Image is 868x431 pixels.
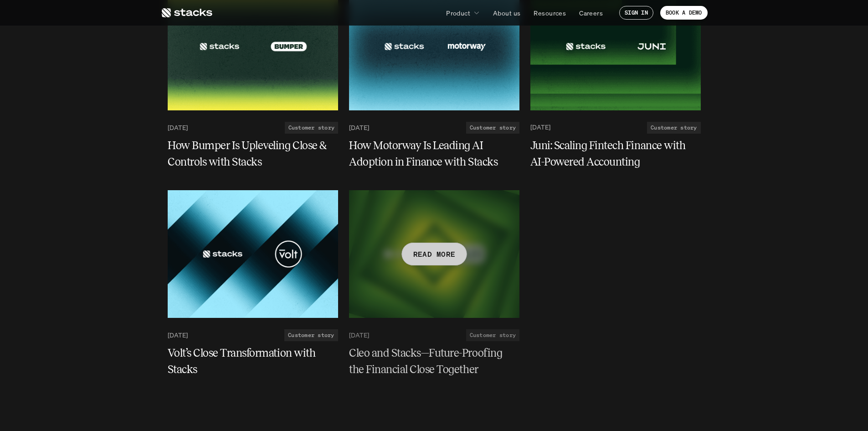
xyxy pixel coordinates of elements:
[534,8,566,18] p: Resources
[528,5,571,21] a: Resources
[530,137,701,170] a: Juni: Scaling Fintech Finance with AI-Powered Accounting
[530,122,701,134] a: [DATE]Customer story
[625,10,648,16] p: SIGN IN
[469,332,515,338] h2: Customer story
[619,6,653,20] a: SIGN IN
[168,137,327,170] h5: How Bumper Is Upleveling Close & Controls with Stacks
[493,8,520,18] p: About us
[168,137,338,170] a: How Bumper Is Upleveling Close & Controls with Stacks
[349,329,519,341] a: [DATE]Customer story
[579,8,603,18] p: Careers
[168,122,338,134] a: [DATE]Customer story
[349,137,508,170] h5: How Motorway Is Leading AI Adoption in Finance with Stacks
[530,137,690,170] h5: Juni: Scaling Fintech Finance with AI-Powered Accounting
[349,122,519,134] a: [DATE]Customer story
[168,345,338,378] a: Volt’s Close Transformation with Stacks
[488,5,526,21] a: About us
[666,10,702,16] p: BOOK A DEMO
[349,332,369,339] p: [DATE]
[413,248,455,261] p: READ MORE
[660,6,708,20] a: BOOK A DEMO
[168,332,188,339] p: [DATE]
[530,124,550,131] p: [DATE]
[288,332,334,338] h2: Customer story
[446,8,470,18] p: Product
[349,345,508,378] h5: Cleo and Stacks—Future-Proofing the Financial Close Together
[349,190,519,318] a: READ MORE
[168,124,188,131] p: [DATE]
[574,5,608,21] a: Careers
[168,345,327,378] h5: Volt’s Close Transformation with Stacks
[168,329,338,341] a: [DATE]Customer story
[349,124,369,131] p: [DATE]
[137,41,176,48] a: Privacy Policy
[349,345,519,378] a: Cleo and Stacks—Future-Proofing the Financial Close Together
[288,125,334,131] h2: Customer story
[469,125,515,131] h2: Customer story
[349,137,519,170] a: How Motorway Is Leading AI Adoption in Finance with Stacks
[651,125,697,131] h2: Customer story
